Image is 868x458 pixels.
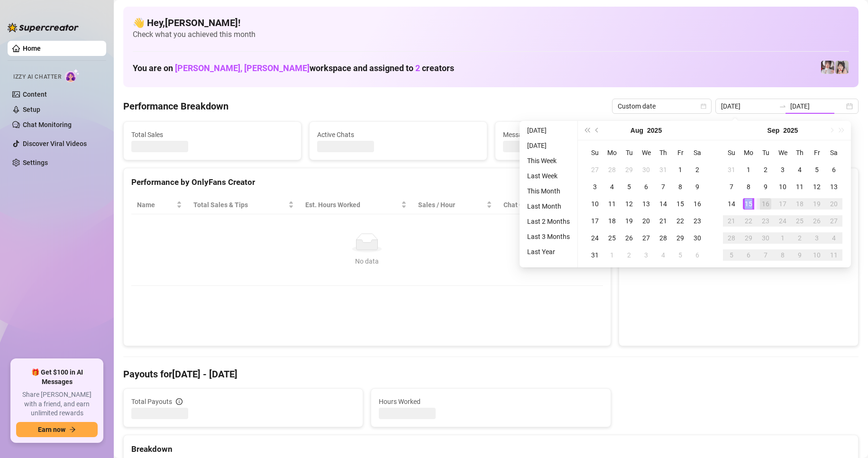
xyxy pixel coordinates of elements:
th: Sales / Hour [412,196,498,214]
span: [PERSON_NAME], [PERSON_NAME] [175,63,310,73]
span: Hours Worked [379,396,603,407]
th: Total Sales & Tips [188,196,300,214]
div: Performance by OnlyFans Creator [131,176,603,189]
a: Home [23,45,41,52]
a: Setup [23,106,40,113]
div: No data [141,256,594,266]
span: info-circle [176,398,183,405]
img: logo-BBDzfeDw.svg [8,23,79,32]
a: Settings [23,159,48,166]
span: Custom date [618,99,706,113]
a: Discover Viral Videos [23,140,87,147]
span: Total Sales [131,129,293,140]
span: 2 [415,63,420,73]
span: Izzy AI Chatter [13,73,61,82]
img: Rosie [821,61,834,74]
span: 🎁 Get $100 in AI Messages [16,368,98,386]
img: AI Chatter [65,69,80,82]
span: Total Payouts [131,396,172,407]
button: Earn nowarrow-right [16,422,98,437]
img: Ani [835,61,849,74]
span: Name [137,200,174,210]
h1: You are on workspace and assigned to creators [133,63,454,73]
input: End date [790,101,844,111]
div: Est. Hours Worked [305,200,399,210]
div: Sales by OnlyFans Creator [627,176,850,189]
div: Breakdown [131,443,850,456]
th: Chat Conversion [498,196,603,214]
span: Check what you achieved this month [133,29,849,40]
h4: 👋 Hey, [PERSON_NAME] ! [133,16,849,29]
span: swap-right [779,102,786,110]
span: to [779,102,786,110]
span: Total Sales & Tips [193,200,286,210]
span: arrow-right [69,426,76,433]
h4: Performance Breakdown [123,100,228,113]
h4: Payouts for [DATE] - [DATE] [123,367,859,381]
a: Chat Monitoring [23,121,72,128]
a: Content [23,91,47,98]
span: calendar [701,103,706,109]
span: Messages Sent [503,129,665,140]
input: Start date [721,101,775,111]
span: Chat Conversion [503,200,589,210]
span: Sales / Hour [418,200,484,210]
span: Earn now [38,426,65,433]
span: Active Chats [317,129,479,140]
span: Share [PERSON_NAME] with a friend, and earn unlimited rewards [16,390,98,418]
th: Name [131,196,188,214]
